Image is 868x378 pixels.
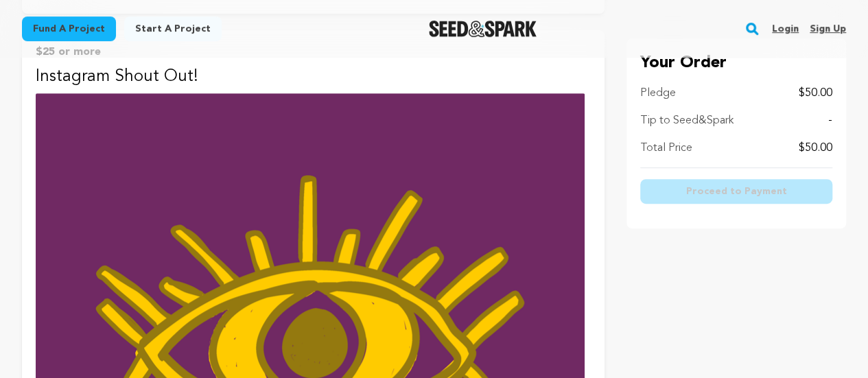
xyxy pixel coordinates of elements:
a: Fund a project [22,16,116,41]
button: Proceed to Payment [640,179,832,204]
p: $50.00 [799,140,832,156]
a: Start a project [124,16,222,41]
p: $50.00 [799,85,832,102]
a: Seed&Spark Homepage [429,21,537,37]
img: Seed&Spark Logo Dark Mode [429,21,537,37]
p: Total Price [640,140,692,156]
p: Tip to Seed&Spark [640,113,734,129]
a: Login [772,18,799,40]
p: - [828,113,832,129]
p: Your Order [640,52,832,74]
span: Proceed to Payment [685,185,786,198]
p: Pledge [640,85,676,102]
p: Instagram Shout Out! [36,66,591,88]
a: Sign up [810,18,846,40]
